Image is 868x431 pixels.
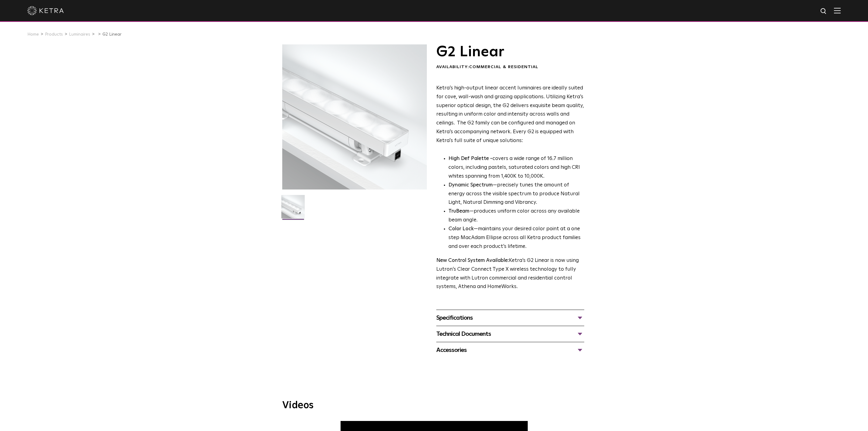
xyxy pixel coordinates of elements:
div: Availability: [436,64,584,70]
strong: Color Lock [448,226,474,231]
li: —produces uniform color across any available beam angle. [448,207,584,225]
a: Products [45,32,63,36]
img: G2-Linear-2021-Web-Square [281,195,305,223]
div: Technical Documents [436,329,584,339]
div: Accessories [436,345,584,355]
img: Hamburger%20Nav.svg [834,8,841,13]
img: ketra-logo-2019-white [27,6,64,15]
h3: Videos [282,401,586,410]
a: Home [27,32,39,36]
li: —precisely tunes the amount of energy across the visible spectrum to produce Natural Light, Natur... [448,181,584,207]
h1: G2 Linear [436,44,584,60]
img: search icon [820,8,828,15]
div: Specifications [436,313,584,323]
strong: New Control System Available: [436,258,509,263]
strong: Dynamic Spectrum [448,182,493,188]
a: G2 Linear [102,32,122,36]
p: Ketra’s high-output linear accent luminaires are ideally suited for cove, wall-wash and grazing a... [436,84,584,145]
strong: TruBeam [448,209,469,214]
a: Luminaires [69,32,90,36]
p: Ketra’s G2 Linear is now using Lutron’s Clear Connect Type X wireless technology to fully integra... [436,256,584,292]
span: Commercial & Residential [469,65,538,69]
li: —maintains your desired color point at a one step MacAdam Ellipse across all Ketra product famili... [448,225,584,251]
p: covers a wide range of 16.7 million colors, including pastels, saturated colors and high CRI whit... [448,155,584,181]
strong: High Def Palette - [448,156,492,161]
